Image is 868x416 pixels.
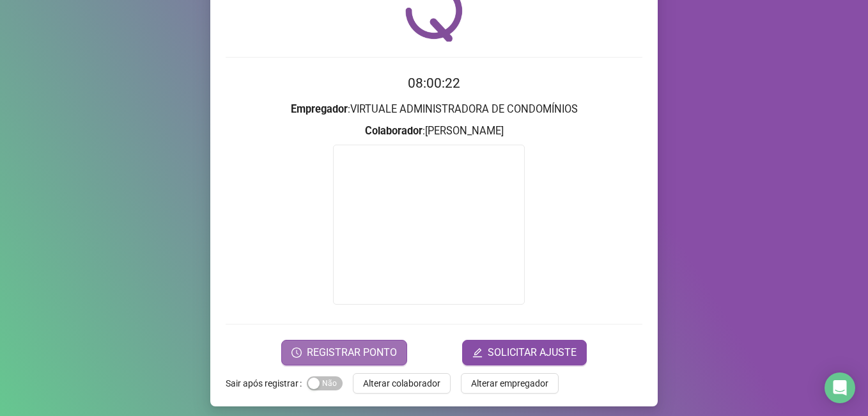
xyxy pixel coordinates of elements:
[488,345,577,360] span: SOLICITAR AJUSTE
[462,340,587,365] button: editSOLICITAR AJUSTE
[226,101,642,118] h3: : VIRTUALE ADMINISTRADORA DE CONDOMÍNIOS
[291,103,348,115] strong: Empregador
[471,376,548,390] span: Alterar empregador
[365,125,422,137] strong: Colaborador
[472,348,483,358] span: edit
[226,123,642,140] h3: : [PERSON_NAME]
[461,373,559,394] button: Alterar empregador
[353,373,451,394] button: Alterar colaborador
[291,348,302,358] span: clock-circle
[307,345,397,360] span: REGISTRAR PONTO
[363,376,440,390] span: Alterar colaborador
[825,372,855,403] div: Open Intercom Messenger
[226,373,307,394] label: Sair após registrar
[408,76,460,91] time: 08:00:22
[281,340,407,365] button: REGISTRAR PONTO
